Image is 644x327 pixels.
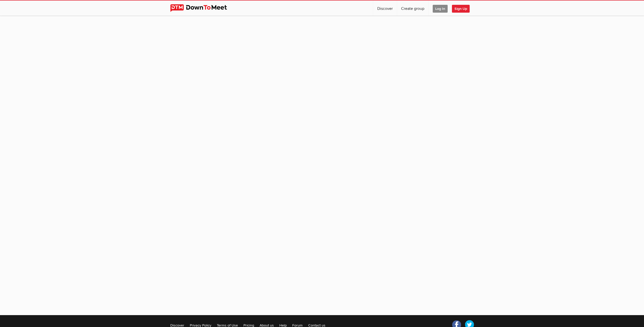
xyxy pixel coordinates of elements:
span: Sign Up [452,5,470,13]
span: Log In [433,5,448,13]
a: Log In [429,1,452,16]
a: Create group [397,1,428,16]
a: Discover [373,1,397,16]
a: Sign Up [452,1,474,16]
img: DownToMeet [170,4,235,12]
